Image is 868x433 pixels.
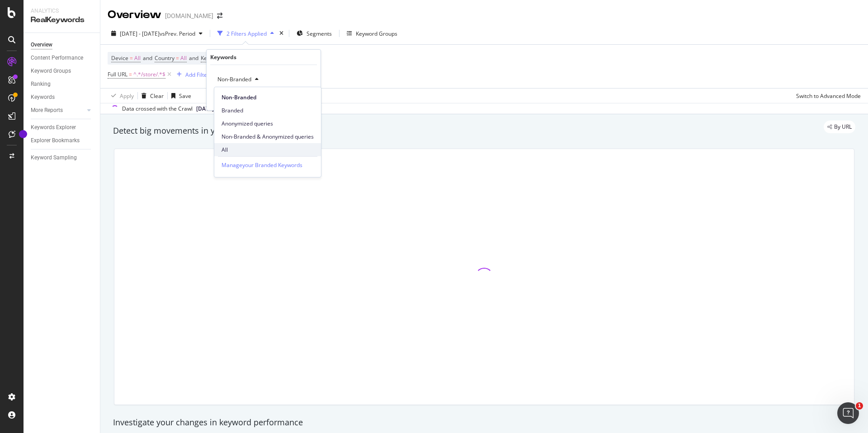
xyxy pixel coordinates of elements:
[222,160,302,170] div: Manage your Branded Keywords
[108,70,127,78] span: Full URL
[196,105,214,113] span: 2025 Aug. 2nd
[31,93,94,102] a: Keywords
[222,133,314,141] span: Non-Branded & Anonymized queries
[201,54,225,62] span: Keywords
[185,71,209,79] div: Add Filter
[31,15,93,25] div: RealKeywords
[180,52,187,65] span: All
[111,54,128,62] span: Device
[120,92,134,100] div: Apply
[143,54,152,62] span: and
[108,7,161,23] div: Overview
[210,53,236,61] div: Keywords
[31,40,94,50] a: Overview
[856,402,863,410] span: 1
[217,13,222,19] div: arrow-right-arrow-left
[160,30,195,37] span: vs Prev. Period
[31,123,76,132] div: Keywords Explorer
[31,53,94,63] a: Content Performance
[129,70,132,78] span: =
[210,94,239,103] button: Cancel
[31,153,94,163] a: Keyword Sampling
[120,30,160,37] span: [DATE] - [DATE]
[31,153,77,163] div: Keyword Sampling
[19,130,27,138] div: Tooltip anchor
[31,123,94,132] a: Keywords Explorer
[31,79,94,89] a: Ranking
[222,120,314,128] span: Anonymized queries
[222,160,302,170] a: Manageyour Branded Keywords
[31,66,94,76] a: Keyword Groups
[173,69,209,80] button: Add Filter
[278,29,285,38] div: times
[796,92,861,100] div: Switch to Advanced Mode
[113,417,855,428] div: Investigate your changes in keyword performance
[31,53,83,63] div: Content Performance
[226,30,267,37] div: 2 Filters Applied
[189,54,198,62] span: and
[150,92,164,100] div: Clear
[31,106,63,115] div: More Reports
[222,146,314,154] span: All
[214,72,262,87] button: Non-Branded
[31,93,55,102] div: Keywords
[214,75,251,83] span: Non-Branded
[222,93,314,102] span: Non-Branded
[179,92,191,100] div: Save
[31,136,94,145] a: Explorer Bookmarks
[31,40,52,50] div: Overview
[793,88,861,103] button: Switch to Advanced Mode
[293,26,335,41] button: Segments
[31,106,85,115] a: More Reports
[343,26,401,41] button: Keyword Groups
[155,54,175,62] span: Country
[108,88,134,103] button: Apply
[122,105,193,113] div: Data crossed with the Crawl
[837,402,859,424] iframe: Intercom live chat
[133,68,165,81] span: ^.*/store/.*$
[134,52,141,65] span: All
[31,7,93,15] div: Analytics
[824,121,855,133] div: legacy label
[834,124,852,130] span: By URL
[214,26,278,41] button: 2 Filters Applied
[165,11,213,20] div: [DOMAIN_NAME]
[31,136,80,145] div: Explorer Bookmarks
[356,30,397,37] div: Keyword Groups
[31,79,51,89] div: Ranking
[176,54,179,62] span: =
[130,54,133,62] span: =
[307,30,332,37] span: Segments
[222,107,314,115] span: Branded
[193,103,225,114] button: [DATE]
[108,26,206,41] button: [DATE] - [DATE]vsPrev. Period
[31,66,71,76] div: Keyword Groups
[168,88,191,103] button: Save
[138,88,164,103] button: Clear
